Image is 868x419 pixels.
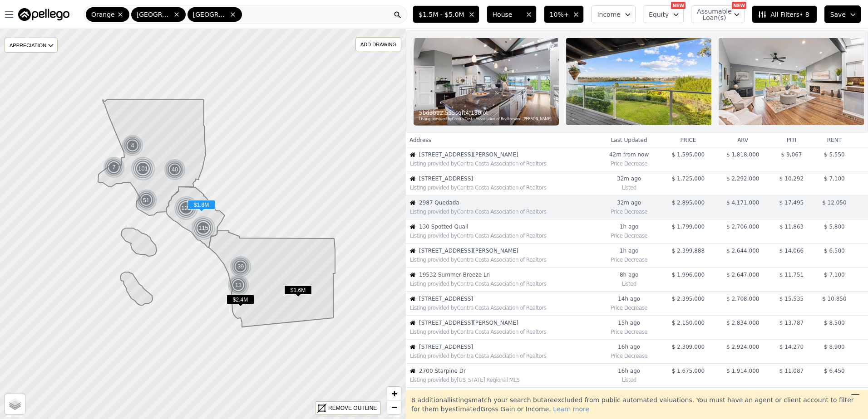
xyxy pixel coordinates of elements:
[174,196,199,220] img: g3.png
[672,200,705,206] span: $ 2,895,000
[726,368,759,374] span: $ 1,914,000
[661,133,715,147] th: price
[174,196,198,220] div: 128
[410,344,415,350] img: House
[779,344,804,350] span: $ 14,270
[779,320,804,326] span: $ 13,787
[419,271,597,278] span: 19532 Summer Breeze Ln
[387,387,401,400] a: Zoom in
[193,10,227,19] span: [GEOGRAPHIC_DATA]
[410,376,597,384] div: Listing provided by [US_STATE] Regional MLS
[726,320,759,326] span: $ 2,834,000
[770,133,813,147] th: piti
[726,248,759,254] span: $ 2,644,000
[227,274,250,296] img: g1.png
[824,368,845,374] span: $ 6,450
[413,5,479,23] button: $1.5M - $5.0M
[187,200,215,209] span: $1.8M
[18,8,69,21] img: Pellego
[672,175,705,182] span: $ 1,725,000
[719,38,864,125] img: Property Photo 3
[649,10,669,19] span: Equity
[419,117,554,122] div: Listing provided by Contra Costa Association of Realtors and [PERSON_NAME]
[419,175,597,182] span: [STREET_ADDRESS]
[697,8,726,21] span: Assumable Loan(s)
[597,133,661,147] th: Last Updated
[601,199,657,206] time: 2025-10-02 22:53
[601,367,657,375] time: 2025-10-02 07:01
[779,224,804,230] span: $ 11,863
[544,5,584,23] button: 10%+
[187,200,215,213] div: $1.8M
[824,272,845,278] span: $ 7,100
[406,133,597,147] th: Address
[601,230,657,239] div: Price Decrease
[135,189,158,212] div: 51
[410,280,597,287] div: Listing provided by Contra Costa Association of Realtors
[122,135,143,156] div: 4
[410,304,597,312] div: Listing provided by Contra Costa Association of Realtors
[672,224,705,230] span: $ 1,799,000
[779,296,804,302] span: $ 15,535
[597,10,621,19] span: Income
[672,344,705,350] span: $ 2,309,000
[726,200,759,206] span: $ 4,171,000
[410,224,415,229] img: House
[824,344,845,350] span: $ 8,900
[230,256,252,278] img: g1.png
[131,156,156,181] img: g3.png
[410,200,415,205] img: House
[387,400,401,414] a: Zoom out
[103,156,125,178] div: 7
[779,200,804,206] span: $ 17,495
[227,295,254,308] div: $2.4M
[601,375,657,384] div: Listed
[419,223,597,230] span: 130 Spotted Quail
[230,256,252,278] div: 39
[137,10,171,19] span: [GEOGRAPHIC_DATA]
[758,10,809,19] span: All Filters • 8
[601,158,657,167] div: Price Decrease
[601,295,657,302] time: 2025-10-02 09:40
[227,274,249,296] div: 13
[328,404,377,412] div: REMOVE OUTLINE
[752,5,817,23] button: All Filters• 8
[414,38,559,125] img: Property Photo 1
[601,182,657,191] div: Listed
[410,152,415,157] img: House
[691,5,745,23] button: Assumable Loan(s)
[824,320,845,326] span: $ 8,500
[410,184,597,191] div: Listing provided by Contra Costa Association of Realtors
[91,10,115,19] span: Orange
[601,326,657,336] div: Price Decrease
[227,295,254,304] span: $2.4M
[419,319,597,326] span: [STREET_ADDRESS][PERSON_NAME]
[5,394,25,414] a: Layers
[824,151,845,158] span: $ 5,550
[601,175,657,182] time: 2025-10-02 22:53
[822,200,846,206] span: $ 12,050
[406,390,868,419] div: 8 additional listing s match your search but are excluded from public automated valuations. You m...
[164,159,186,180] div: 40
[726,296,759,302] span: $ 2,708,000
[465,109,481,117] span: 4,180
[726,344,759,350] span: $ 2,924,000
[672,151,705,158] span: $ 1,595,000
[410,328,597,336] div: Listing provided by Contra Costa Association of Realtors
[601,343,657,351] time: 2025-10-02 07:27
[131,156,155,181] div: 101
[493,10,522,19] span: House
[410,248,415,253] img: House
[164,159,186,180] img: g1.png
[726,224,759,230] span: $ 2,706,000
[781,151,802,158] span: $ 9,067
[122,135,144,156] img: g1.png
[103,156,125,178] img: g1.png
[672,296,705,302] span: $ 2,395,000
[732,2,746,9] div: NEW
[822,296,846,302] span: $ 10,850
[419,109,554,117] div: 5 bd 3 ba sqft lot
[601,206,657,215] div: Price Decrease
[410,208,597,215] div: Listing provided by Contra Costa Association of Realtors
[726,175,759,182] span: $ 2,292,000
